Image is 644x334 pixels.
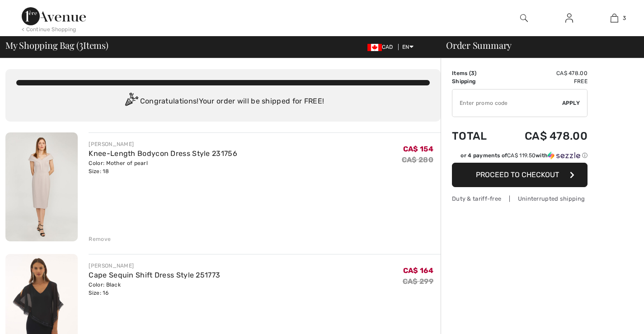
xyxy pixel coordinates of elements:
[611,13,618,24] img: My Bag
[507,152,536,159] span: CA$ 119.50
[403,277,433,286] s: CA$ 299
[452,69,500,77] td: Items ( )
[500,69,588,77] td: CA$ 478.00
[5,41,108,50] span: My Shopping Bag ( Items)
[367,44,382,51] img: Canadian Dollar
[89,159,237,175] div: Color: Mother of pearl Size: 18
[565,13,573,24] img: My Info
[623,14,626,22] span: 3
[89,235,111,243] div: Remove
[520,13,528,24] img: search the website
[89,149,237,158] a: Knee-Length Bodycon Dress Style 231756
[592,13,636,24] a: 3
[22,7,86,25] img: 1ère Avenue
[461,151,588,160] div: or 4 payments of with
[452,121,500,151] td: Total
[452,89,562,117] input: Promo code
[562,99,580,107] span: Apply
[89,281,220,297] div: Color: Black Size: 16
[452,163,588,187] button: Proceed to Checkout
[476,170,559,179] span: Proceed to Checkout
[452,77,500,85] td: Shipping
[16,93,430,111] div: Congratulations! Your order will be shipped for FREE!
[548,151,580,160] img: Sezzle
[558,13,580,24] a: Sign In
[452,151,588,163] div: or 4 payments ofCA$ 119.50withSezzle Click to learn more about Sezzle
[500,121,588,151] td: CA$ 478.00
[89,140,237,148] div: [PERSON_NAME]
[122,93,140,111] img: Congratulation2.svg
[367,44,397,50] span: CAD
[452,194,588,203] div: Duty & tariff-free | Uninterrupted shipping
[402,44,414,50] span: EN
[403,145,433,153] span: CA$ 154
[79,38,83,50] span: 3
[471,70,475,76] span: 3
[500,77,588,85] td: Free
[89,262,220,270] div: [PERSON_NAME]
[89,271,220,279] a: Cape Sequin Shift Dress Style 251773
[22,25,76,33] div: < Continue Shopping
[402,155,433,164] s: CA$ 280
[5,132,78,241] img: Knee-Length Bodycon Dress Style 231756
[403,266,433,275] span: CA$ 164
[435,41,639,50] div: Order Summary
